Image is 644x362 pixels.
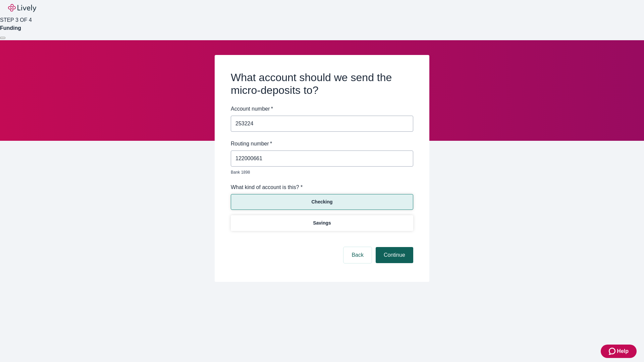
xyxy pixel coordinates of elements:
h2: What account should we send the micro-deposits to? [231,71,413,97]
p: Savings [313,220,331,227]
label: Account number [231,105,273,113]
p: Bank 1898 [231,169,409,175]
label: Routing number [231,140,272,148]
button: Continue [376,247,413,263]
svg: Zendesk support icon [609,347,617,355]
img: Lively [8,4,36,12]
button: Zendesk support iconHelp [601,345,637,358]
button: Checking [231,194,413,210]
span: Help [617,347,629,355]
button: Back [343,247,372,263]
label: What kind of account is this? * [231,183,303,191]
p: Checking [311,198,332,205]
button: Savings [231,215,413,231]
